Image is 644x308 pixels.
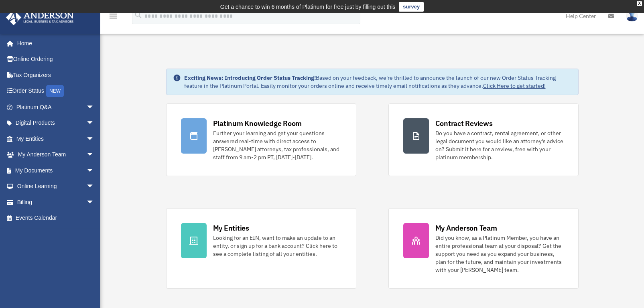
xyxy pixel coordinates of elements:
a: Home [6,35,102,51]
a: Click Here to get started! [483,82,546,89]
span: arrow_drop_down [86,162,102,179]
a: Platinum Q&Aarrow_drop_down [6,99,106,115]
i: menu [108,11,118,21]
a: Online Ordering [6,51,106,67]
div: My Anderson Team [435,223,497,233]
a: My Entities Looking for an EIN, want to make an update to an entity, or sign up for a bank accoun... [166,208,356,289]
a: Tax Organizers [6,67,106,83]
a: My Documentsarrow_drop_down [6,162,106,178]
div: Looking for an EIN, want to make an update to an entity, or sign up for a bank account? Click her... [213,234,341,258]
div: My Entities [213,223,249,233]
div: Do you have a contract, rental agreement, or other legal document you would like an attorney's ad... [435,129,564,161]
div: Contract Reviews [435,118,493,128]
a: Online Learningarrow_drop_down [6,178,106,195]
div: NEW [46,85,64,97]
strong: Exciting News: Introducing Order Status Tracking! [184,74,316,81]
span: arrow_drop_down [86,131,102,147]
a: Order StatusNEW [6,83,106,99]
div: Did you know, as a Platinum Member, you have an entire professional team at your disposal? Get th... [435,234,564,274]
a: Billingarrow_drop_down [6,194,106,210]
a: menu [108,14,118,21]
img: Anderson Advisors Platinum Portal [4,10,76,25]
span: arrow_drop_down [86,99,102,115]
span: arrow_drop_down [86,147,102,163]
div: Based on your feedback, we're thrilled to announce the launch of our new Order Status Tracking fe... [184,74,572,90]
div: Get a chance to win 6 months of Platinum for free just by filling out this [220,2,396,12]
a: Digital Productsarrow_drop_down [6,115,106,131]
a: Events Calendar [6,210,106,226]
i: search [134,11,143,20]
a: My Anderson Teamarrow_drop_down [6,147,106,163]
img: User Pic [626,10,638,22]
a: Platinum Knowledge Room Further your learning and get your questions answered real-time with dire... [166,103,356,176]
div: close [637,1,642,6]
a: My Anderson Team Did you know, as a Platinum Member, you have an entire professional team at your... [388,208,579,289]
span: arrow_drop_down [86,178,102,195]
div: Platinum Knowledge Room [213,118,302,128]
div: Further your learning and get your questions answered real-time with direct access to [PERSON_NAM... [213,129,341,161]
a: survey [399,2,424,12]
a: Contract Reviews Do you have a contract, rental agreement, or other legal document you would like... [388,103,579,176]
span: arrow_drop_down [86,194,102,211]
span: arrow_drop_down [86,115,102,132]
a: My Entitiesarrow_drop_down [6,131,106,147]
